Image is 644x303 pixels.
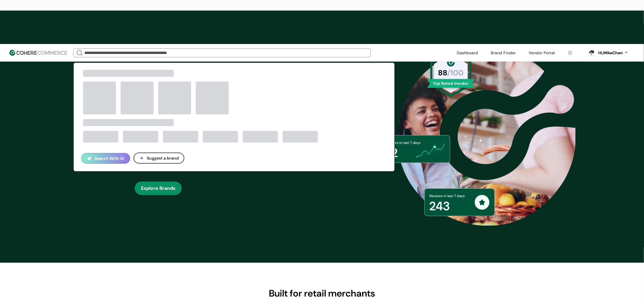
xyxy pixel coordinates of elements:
button: Explore Brands [135,182,182,195]
img: Cohere Logo [9,50,67,56]
div: Hi, MikeChen [598,50,623,56]
button: Suggest a brand [134,153,184,164]
button: Search With AI [81,153,130,164]
button: Hi,MikeChen [598,50,629,56]
svg: 0 percent [587,48,596,57]
div: Built for retail merchants [120,286,524,300]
